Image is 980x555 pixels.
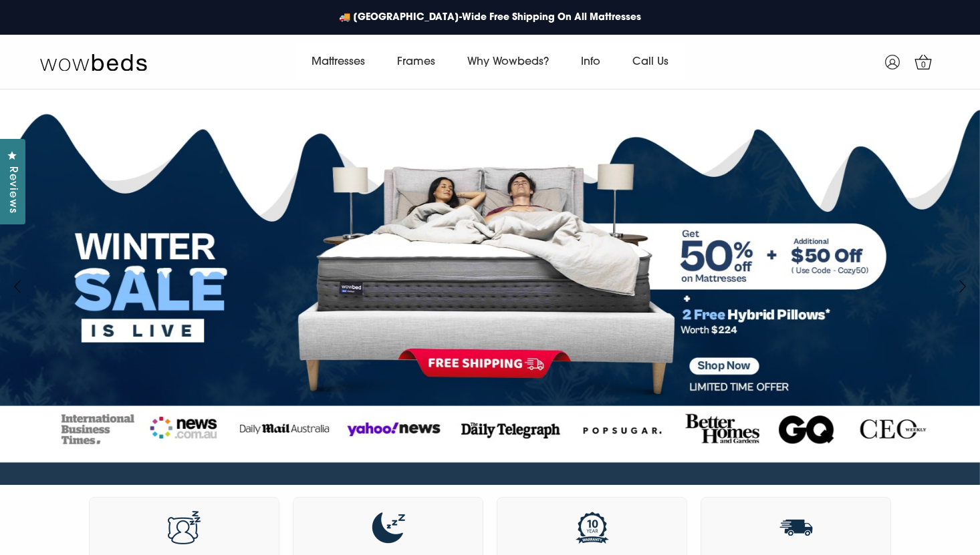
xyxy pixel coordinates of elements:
[3,166,21,214] span: Reviews
[332,4,648,31] a: 🚚 [GEOGRAPHIC_DATA]-Wide Free Shipping On All Mattresses
[372,511,405,544] img: 120 Night Comfort Guarantee
[917,59,931,72] span: 0
[576,511,609,544] img: 10 year warranty
[451,43,565,81] a: Why Wowbeds?
[40,53,147,71] img: Wow Beds Logo
[779,511,813,544] img: Free shipping & returns
[616,43,685,81] a: Call Us
[381,43,451,81] a: Frames
[565,43,616,81] a: Info
[168,511,201,544] img: Perfect sleep or a full refund
[906,45,940,79] a: 0
[295,43,381,81] a: Mattresses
